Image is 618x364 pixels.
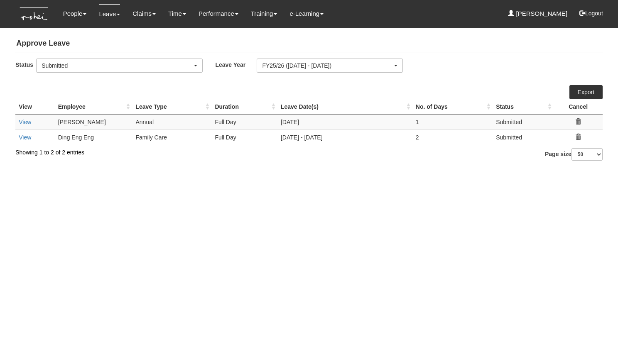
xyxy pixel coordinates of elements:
th: No. of Days : activate to sort column ascending [412,99,493,115]
a: Training [251,4,277,23]
th: Duration : activate to sort column ascending [211,99,277,115]
a: Export [569,85,603,99]
a: Performance [199,4,238,23]
label: Status [15,59,36,71]
th: Leave Type : activate to sort column ascending [132,99,211,115]
button: Submitted [36,59,203,73]
a: Claims [132,4,156,23]
th: Employee : activate to sort column ascending [55,99,132,115]
div: FY25/26 ([DATE] - [DATE]) [262,61,392,70]
a: Time [168,4,186,23]
th: Cancel [554,99,602,115]
th: Status : activate to sort column ascending [493,99,554,115]
a: [PERSON_NAME] [508,4,567,23]
th: Leave Date(s) : activate to sort column ascending [277,99,412,115]
div: Submitted [42,61,192,70]
th: View [15,99,54,115]
select: Page size [571,148,603,161]
td: Family Care [132,129,211,145]
label: Page size [545,148,603,161]
a: Leave [99,4,120,24]
label: Leave Year [215,59,257,71]
td: Full Day [211,114,277,129]
h4: Approve Leave [15,35,603,52]
a: View [19,134,31,141]
a: People [63,4,87,23]
td: Submitted [493,114,554,129]
td: 2 [412,129,493,145]
td: 1 [412,114,493,129]
td: [DATE] [277,114,412,129]
button: FY25/26 ([DATE] - [DATE]) [257,59,402,73]
td: [PERSON_NAME] [55,114,132,129]
td: Annual [132,114,211,129]
td: Submitted [493,129,554,145]
td: Ding Eng Eng [55,129,132,145]
a: View [19,119,31,125]
button: Logout [574,3,609,23]
td: [DATE] - [DATE] [277,129,412,145]
a: e-Learning [289,4,324,23]
td: Full Day [211,129,277,145]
